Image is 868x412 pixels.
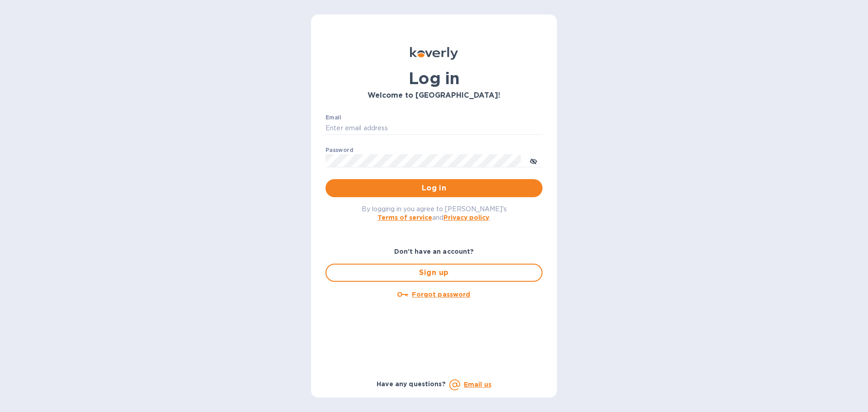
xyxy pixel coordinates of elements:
[325,179,542,197] button: Log in
[325,147,353,153] label: Password
[410,47,458,60] img: Koverly
[412,291,470,298] u: Forgot password
[524,152,542,170] button: toggle password visibility
[334,267,534,278] span: Sign up
[443,214,489,221] a: Privacy policy
[464,381,491,388] a: Email us
[325,122,542,135] input: Enter email address
[362,205,507,221] span: By logging in you agree to [PERSON_NAME]'s and .
[325,91,542,100] h3: Welcome to [GEOGRAPHIC_DATA]!
[325,69,542,88] h1: Log in
[377,214,432,221] a: Terms of service
[325,264,542,282] button: Sign up
[333,183,535,194] span: Log in
[394,248,474,255] b: Don't have an account?
[325,115,341,120] label: Email
[377,380,446,388] b: Have any questions?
